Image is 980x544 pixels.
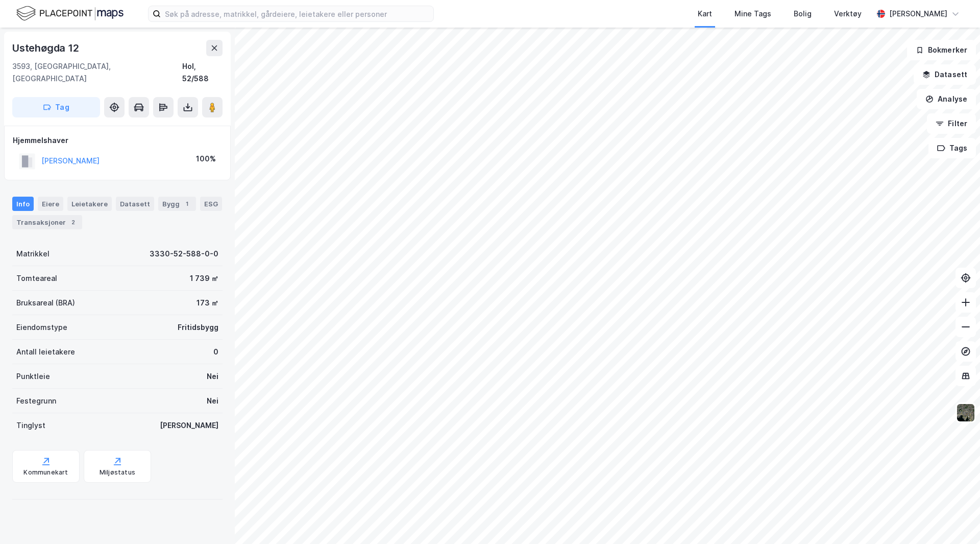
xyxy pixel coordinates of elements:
[907,40,976,60] button: Bokmerker
[23,468,68,477] div: Kommunekart
[12,40,81,56] div: Ustehøgda 12
[12,97,100,117] button: Tag
[68,217,78,227] div: 2
[190,272,218,285] div: 1 739 ㎡
[16,346,75,358] div: Antall leietakere
[178,321,218,334] div: Fritidsbygg
[16,272,57,285] div: Tomteareal
[160,419,218,432] div: [PERSON_NAME]
[16,370,50,383] div: Punktleie
[116,197,154,211] div: Datasett
[929,495,980,544] iframe: Chat Widget
[794,8,812,20] div: Bolig
[917,89,976,109] button: Analyse
[12,215,82,229] div: Transaksjoner
[207,395,218,407] div: Nei
[889,8,947,20] div: [PERSON_NAME]
[929,495,980,544] div: Kontrollprogram for chat
[207,370,218,383] div: Nei
[16,5,124,22] img: logo.f888ab2527a4732fd821a326f86c7f29.svg
[16,395,56,407] div: Festegrunn
[16,321,67,334] div: Eiendomstype
[200,197,222,211] div: ESG
[38,197,63,211] div: Eiere
[16,297,75,309] div: Bruksareal (BRA)
[100,468,135,477] div: Miljøstatus
[734,8,771,20] div: Mine Tags
[956,403,975,422] img: 9k=
[12,197,34,211] div: Info
[158,197,196,211] div: Bygg
[12,60,182,85] div: 3593, [GEOGRAPHIC_DATA], [GEOGRAPHIC_DATA]
[13,134,222,147] div: Hjemmelshaver
[150,248,218,260] div: 3330-52-588-0-0
[927,113,976,134] button: Filter
[16,419,45,432] div: Tinglyst
[16,248,50,260] div: Matrikkel
[67,197,112,211] div: Leietakere
[914,64,976,85] button: Datasett
[197,297,218,309] div: 173 ㎡
[213,346,218,358] div: 0
[928,138,976,158] button: Tags
[182,199,192,209] div: 1
[196,153,216,165] div: 100%
[182,60,223,85] div: Hol, 52/588
[161,6,433,21] input: Søk på adresse, matrikkel, gårdeiere, leietakere eller personer
[698,8,712,20] div: Kart
[834,8,862,20] div: Verktøy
